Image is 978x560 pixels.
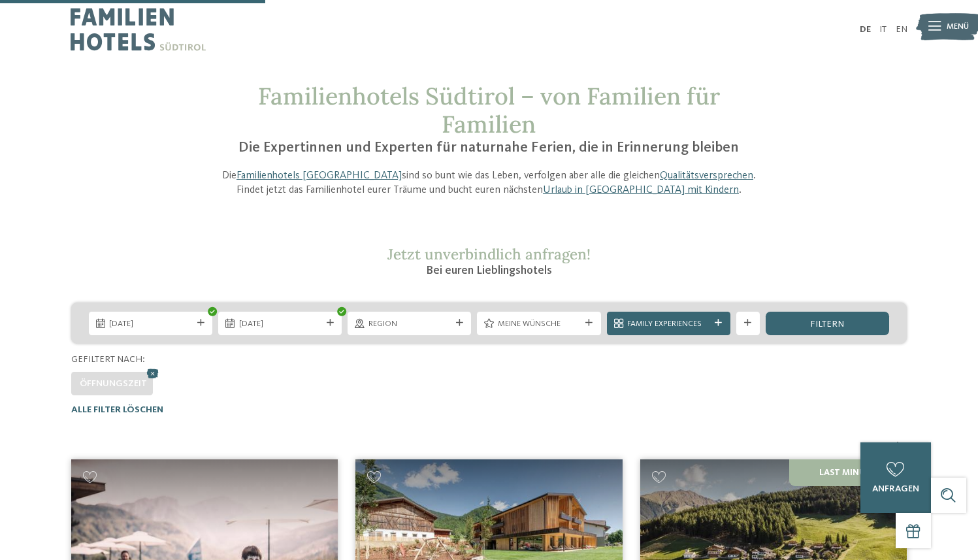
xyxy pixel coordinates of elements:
[886,439,895,451] span: 20
[947,21,969,33] span: Menü
[426,265,552,276] span: Bei euren Lieblingshotels
[860,442,931,513] a: anfragen
[239,318,321,330] span: [DATE]
[258,81,720,139] span: Familienhotels Südtirol – von Familien für Familien
[810,320,844,329] span: filtern
[898,439,907,451] span: 27
[210,169,769,198] p: Die sind so bunt wie das Leben, verfolgen aber alle die gleichen . Findet jetzt das Familienhotel...
[627,318,709,330] span: Family Experiences
[860,25,871,34] a: DE
[80,379,147,388] span: Öffnungszeit
[236,171,402,181] a: Familienhotels [GEOGRAPHIC_DATA]
[543,185,739,195] a: Urlaub in [GEOGRAPHIC_DATA] mit Kindern
[387,244,591,263] span: Jetzt unverbindlich anfragen!
[238,140,739,155] span: Die Expertinnen und Experten für naturnahe Ferien, die in Erinnerung bleiben
[368,318,451,330] span: Region
[660,171,753,181] a: Qualitätsversprechen
[498,318,580,330] span: Meine Wünsche
[71,355,145,364] span: Gefiltert nach:
[879,25,887,34] a: IT
[71,405,163,414] span: Alle Filter löschen
[896,25,907,34] a: EN
[895,439,898,451] span: /
[872,484,919,493] span: anfragen
[109,318,191,330] span: [DATE]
